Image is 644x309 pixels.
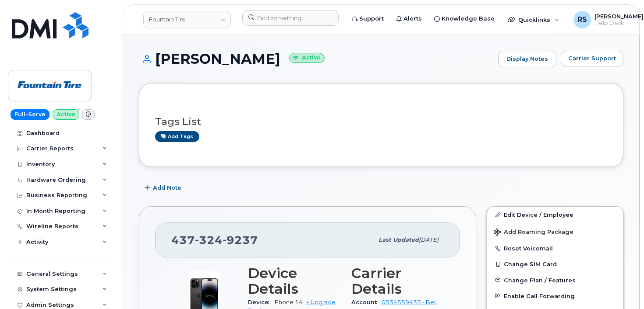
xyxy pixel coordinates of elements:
[155,116,607,127] h3: Tags List
[487,288,623,304] button: Enable Call Forwarding
[351,265,444,297] h3: Carrier Details
[351,299,382,306] span: Account
[487,240,623,256] button: Reset Voicemail
[153,184,181,192] span: Add Note
[195,233,223,247] span: 324
[223,233,258,247] span: 9237
[139,51,494,66] h1: [PERSON_NAME]
[498,51,556,67] a: Display Notes
[487,207,623,222] a: Edit Device / Employee
[379,236,419,243] span: Last updated
[171,233,258,247] span: 437
[568,54,616,62] span: Carrier Support
[419,236,439,243] span: [DATE]
[606,271,637,302] iframe: Messenger Launcher
[504,277,576,283] span: Change Plan / Features
[504,292,575,299] span: Enable Call Forwarding
[382,299,437,306] a: 0534559433 - Bell
[155,131,199,142] a: Add tags
[494,229,573,237] span: Add Roaming Package
[487,222,623,240] button: Add Roaming Package
[139,180,189,196] button: Add Note
[487,256,623,272] button: Change SIM Card
[248,265,341,297] h3: Device Details
[289,53,325,63] small: Active
[273,299,303,306] span: iPhone 14
[561,51,623,66] button: Carrier Support
[248,299,273,306] span: Device
[487,272,623,288] button: Change Plan / Features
